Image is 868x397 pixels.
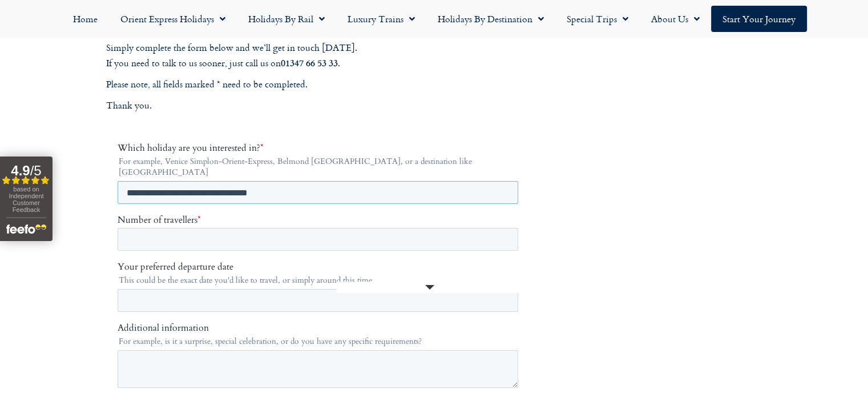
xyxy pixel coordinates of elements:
[237,6,336,32] a: Holidays by Rail
[6,6,862,32] nav: Menu
[106,77,534,92] p: Please note, all fields marked * need to be completed.
[203,255,261,268] span: Your last name
[62,6,109,32] a: Home
[426,6,555,32] a: Holidays by Destination
[336,6,426,32] a: Luxury Trains
[711,6,807,32] a: Start your Journey
[281,56,338,69] strong: 01347 66 53 33
[106,41,534,70] p: Simply complete the form below and we’ll get in touch [DATE]. If you need to talk to us sooner, j...
[640,6,711,32] a: About Us
[106,98,534,113] p: Thank you.
[555,6,640,32] a: Special Trips
[109,6,237,32] a: Orient Express Holidays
